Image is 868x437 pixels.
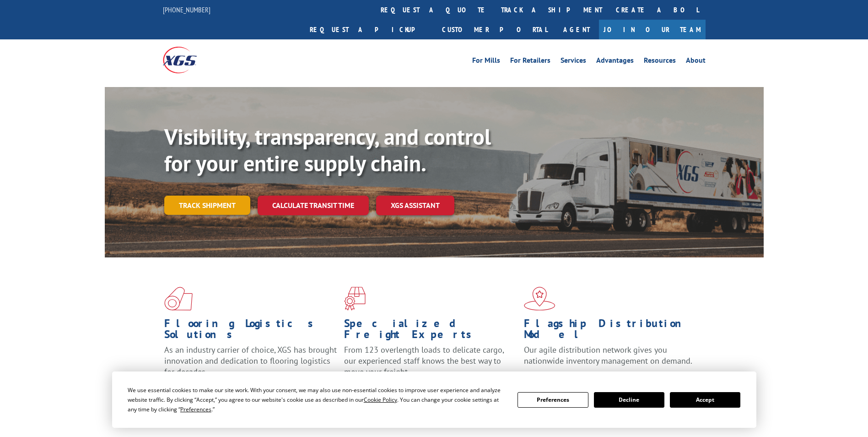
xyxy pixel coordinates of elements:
div: We use essential cookies to make our site work. With your consent, we may also use non-essential ... [128,385,507,414]
button: Preferences [518,392,588,408]
a: Join Our Team [599,20,706,39]
a: Calculate transit time [258,196,369,215]
img: xgs-icon-flagship-distribution-model-red [524,287,555,311]
button: Decline [594,392,664,408]
a: Request a pickup [303,20,435,39]
a: XGS ASSISTANT [376,196,454,215]
h1: Specialized Freight Experts [344,318,517,344]
div: Cookie Consent Prompt [112,371,756,428]
a: Resources [644,57,676,67]
a: About [686,57,706,67]
h1: Flagship Distribution Model [524,318,697,344]
h1: Flooring Logistics Solutions [164,318,337,344]
p: From 123 overlength loads to delicate cargo, our experienced staff knows the best way to move you... [344,344,517,385]
a: Track shipment [164,196,250,215]
a: Services [561,57,586,67]
span: Preferences [180,405,211,413]
a: Agent [554,20,599,39]
b: Visibility, transparency, and control for your entire supply chain. [164,122,491,177]
img: xgs-icon-focused-on-flooring-red [344,287,366,311]
a: For Mills [472,57,500,67]
a: For Retailers [510,57,550,67]
span: As an industry carrier of choice, XGS has brought innovation and dedication to flooring logistics... [164,344,337,377]
span: Our agile distribution network gives you nationwide inventory management on demand. [524,344,692,366]
a: Customer Portal [435,20,554,39]
span: Cookie Policy [364,396,397,404]
button: Accept [670,392,740,408]
a: [PHONE_NUMBER] [163,5,210,14]
img: xgs-icon-total-supply-chain-intelligence-red [164,287,193,311]
a: Advantages [596,57,634,67]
